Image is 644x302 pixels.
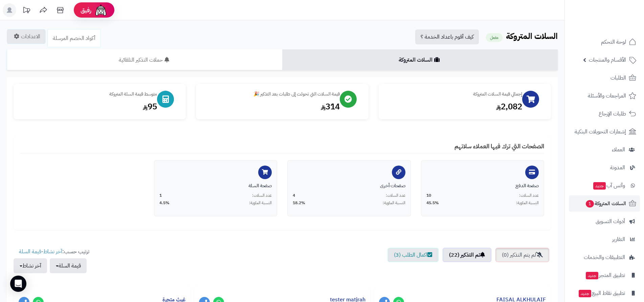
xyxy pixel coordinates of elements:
[385,91,522,98] div: إجمالي قيمة السلات المتروكة
[7,49,282,70] a: حملات التذكير التلقائية
[20,101,157,112] div: 95
[18,3,35,19] a: تحديثات المنصة
[585,271,625,280] span: تطبيق المتجر
[385,101,522,112] div: 2,082
[584,253,625,262] span: التطبيقات والخدمات
[612,145,625,154] span: العملاء
[426,182,539,189] div: صفحة الدفع
[387,248,439,262] a: اكمال الطلب (3)
[426,200,439,206] span: 45.5%
[495,248,549,262] a: لم يتم التذكير (0)
[612,235,625,244] span: التقارير
[569,177,640,194] a: وآتس آبجديد
[159,193,162,198] span: 1
[585,199,626,208] span: السلات المتروكة
[252,193,272,198] span: عدد السلات:
[249,200,272,206] span: النسبة المئوية:
[383,200,405,206] span: النسبة المئوية:
[14,248,89,273] ul: ترتيب حسب: -
[601,37,626,47] span: لوحة التحكم
[569,142,640,158] a: العملاء
[610,163,625,172] span: المدونة
[519,193,539,198] span: عدد السلات:
[203,91,339,98] div: قيمة السلات التي تحولت إلى طلبات بعد التذكير 🎉
[589,55,626,65] span: الأقسام والمنتجات
[569,231,640,247] a: التقارير
[159,200,170,206] span: 4.5%
[443,248,491,262] a: تم التذكير (22)
[569,213,640,230] a: أدوات التسويق
[569,195,640,212] a: السلات المتروكة1
[593,181,625,190] span: وآتس آب
[569,267,640,283] a: تطبيق المتجرجديد
[293,193,295,198] span: 4
[599,109,626,118] span: طلبات الإرجاع
[293,182,405,189] div: صفحات أخرى
[10,276,26,292] div: Open Intercom Messenger
[203,101,339,112] div: 314
[578,288,625,298] span: تطبيق نقاط البيع
[516,200,539,206] span: النسبة المئوية:
[588,91,626,101] span: المراجعات والأسئلة
[569,285,640,301] a: تطبيق نقاط البيعجديد
[159,182,272,189] div: صفحة السلة
[586,272,598,279] span: جديد
[415,29,479,44] a: كيف أقوم باعداد الخدمة ؟
[579,290,591,297] span: جديد
[386,193,405,198] span: عدد السلات:
[43,247,62,256] a: آخر نشاط
[593,182,606,190] span: جديد
[569,70,640,86] a: الطلبات
[81,6,91,14] span: رفيق
[282,49,558,70] a: السلات المتروكة
[575,127,626,136] span: إشعارات التحويلات البنكية
[610,73,626,83] span: الطلبات
[586,200,594,208] span: 1
[47,29,101,47] a: أكواد الخصم المرسلة
[293,200,305,206] span: 18.2%
[20,91,157,98] div: متوسط قيمة السلة المتروكة
[569,88,640,104] a: المراجعات والأسئلة
[569,159,640,176] a: المدونة
[569,34,640,50] a: لوحة التحكم
[569,106,640,122] a: طلبات الإرجاع
[569,124,640,140] a: إشعارات التحويلات البنكية
[596,217,625,226] span: أدوات التسويق
[50,258,87,273] button: قيمة السلة
[7,29,46,44] a: الاعدادات
[20,143,544,153] h4: الصفحات التي ترك فيها العملاء سلاتهم
[19,247,41,256] a: قيمة السلة
[569,249,640,265] a: التطبيقات والخدمات
[506,30,558,42] b: السلات المتروكة
[486,33,503,42] small: مفعل
[14,258,47,273] button: آخر نشاط
[94,3,108,17] img: ai-face.png
[426,193,431,198] span: 10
